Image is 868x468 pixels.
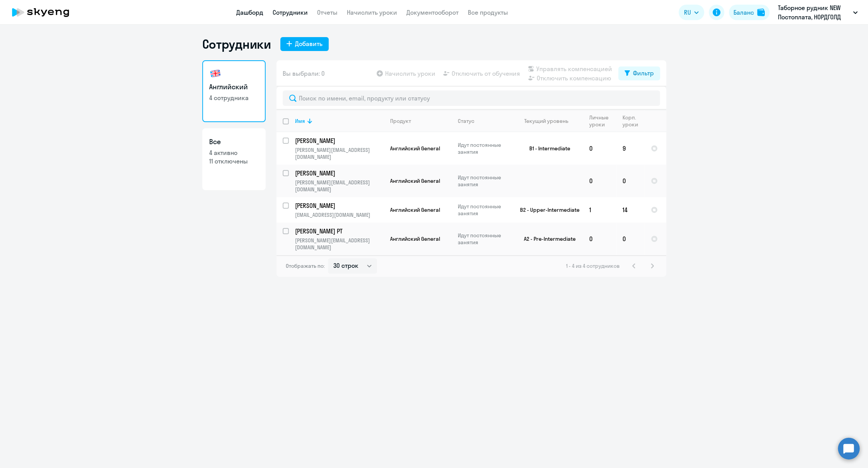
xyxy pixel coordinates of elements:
p: Идут постоянные занятия [458,203,511,217]
h3: Все [209,137,259,147]
div: Фильтр [633,68,654,78]
div: Корп. уроки [622,114,644,128]
div: Продукт [390,117,411,124]
td: 0 [583,165,616,197]
span: Английский General [390,235,440,242]
div: Статус [458,117,511,124]
div: Личные уроки [589,114,616,128]
div: Текущий уровень [524,117,568,124]
button: RU [679,5,704,20]
p: [PERSON_NAME] [295,169,382,177]
p: 4 сотрудника [209,94,259,102]
p: Таборное рудник NEW Постоплата, НОРДГОЛД МЕНЕДЖМЕНТ, ООО [778,3,850,22]
a: [PERSON_NAME] РТ [295,227,384,235]
a: [PERSON_NAME] [295,201,384,210]
div: Статус [458,117,474,124]
div: Продукт [390,117,451,124]
p: [PERSON_NAME] РТ [295,227,382,235]
div: Имя [295,117,384,124]
p: [PERSON_NAME][EMAIL_ADDRESS][DOMAIN_NAME] [295,237,384,251]
a: Дашборд [236,9,263,16]
td: 1 [583,197,616,223]
div: Личные уроки [589,114,611,128]
td: 0 [616,223,645,255]
p: [PERSON_NAME][EMAIL_ADDRESS][DOMAIN_NAME] [295,146,384,160]
td: 9 [616,132,645,165]
p: [PERSON_NAME] [295,201,382,210]
a: Сотрудники [273,9,308,16]
a: Английский4 сотрудника [202,60,266,122]
p: [PERSON_NAME][EMAIL_ADDRESS][DOMAIN_NAME] [295,179,384,193]
td: 0 [583,132,616,165]
span: Вы выбрали: 0 [283,69,325,78]
p: 4 активно [209,148,259,157]
img: balance [757,9,765,16]
a: [PERSON_NAME] [295,169,384,177]
p: Идут постоянные занятия [458,141,511,155]
span: Английский General [390,206,440,213]
input: Поиск по имени, email, продукту или статусу [283,90,660,106]
td: B2 - Upper-Intermediate [511,197,583,223]
button: Балансbalance [729,5,769,20]
p: Идут постоянные занятия [458,174,511,188]
td: B1 - Intermediate [511,132,583,165]
td: A2 - Pre-Intermediate [511,223,583,255]
div: Имя [295,117,305,124]
div: Текущий уровень [517,117,583,124]
div: Добавить [295,39,322,48]
a: Документооборот [406,9,459,16]
p: 11 отключены [209,157,259,165]
button: Фильтр [618,66,660,80]
a: Отчеты [317,9,338,16]
h3: Английский [209,82,259,92]
a: Все продукты [468,9,508,16]
span: Отображать по: [286,262,325,269]
span: Английский General [390,177,440,184]
span: RU [684,8,691,17]
p: [EMAIL_ADDRESS][DOMAIN_NAME] [295,211,384,218]
span: Английский General [390,145,440,152]
td: 0 [616,165,645,197]
p: [PERSON_NAME] [295,136,382,145]
a: Все4 активно11 отключены [202,128,266,190]
div: Баланс [733,8,754,17]
a: Начислить уроки [347,9,397,16]
a: [PERSON_NAME] [295,136,384,145]
td: 0 [583,223,616,255]
img: english [209,67,222,80]
span: 1 - 4 из 4 сотрудников [566,262,620,269]
div: Корп. уроки [622,114,639,128]
button: Таборное рудник NEW Постоплата, НОРДГОЛД МЕНЕДЖМЕНТ, ООО [774,3,861,22]
h1: Сотрудники [202,36,271,52]
td: 14 [616,197,645,223]
button: Добавить [280,37,329,51]
p: Идут постоянные занятия [458,232,511,246]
